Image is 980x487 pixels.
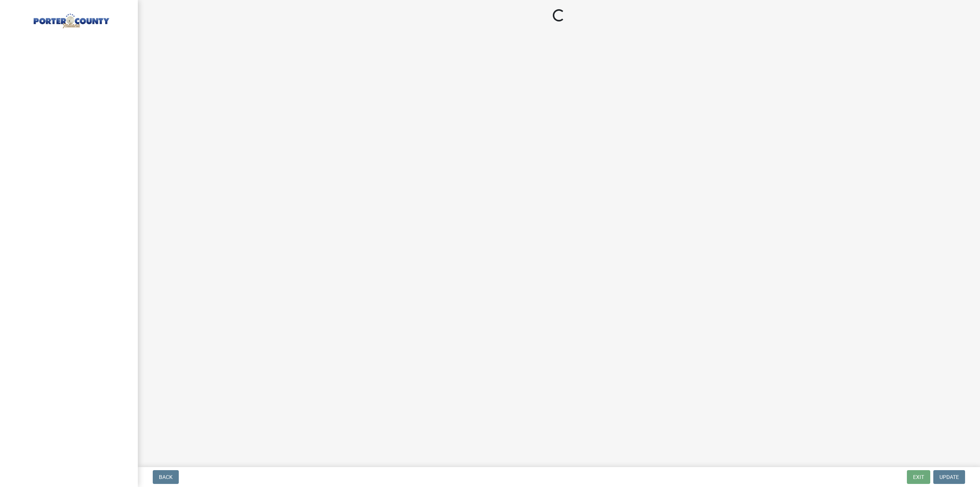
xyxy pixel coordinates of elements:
[907,470,930,484] button: Exit
[153,470,179,484] button: Back
[933,470,965,484] button: Update
[159,474,173,480] span: Back
[939,474,959,480] span: Update
[15,8,126,30] img: Porter County, Indiana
